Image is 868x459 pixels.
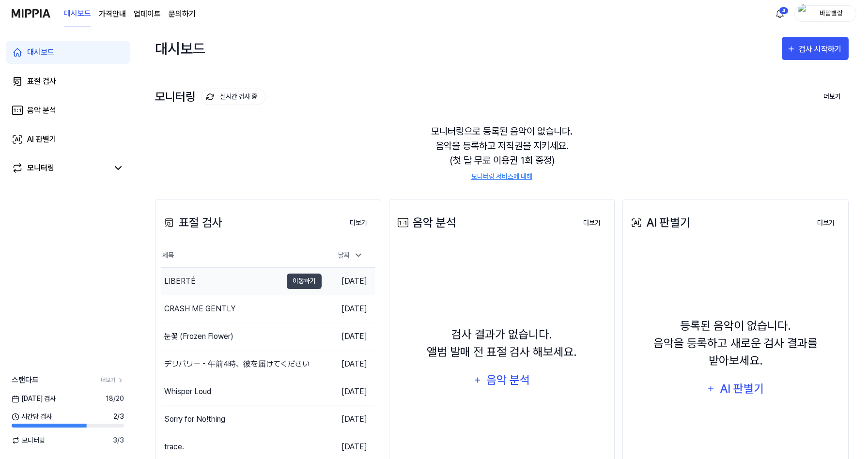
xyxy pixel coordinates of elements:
span: 스탠다드 [12,374,39,386]
a: 음악 분석 [6,99,130,122]
button: 더보기 [342,214,375,233]
button: AI 판별기 [700,377,771,400]
a: 대시보드 [64,0,91,27]
span: 모니터링 [12,435,45,445]
button: 검사 시작하기 [782,37,849,60]
th: 제목 [161,244,322,267]
td: [DATE] [322,322,375,350]
button: 더보기 [809,214,842,233]
div: 모니터링으로 등록된 음악이 없습니다. 음악을 등록하고 저작권을 지키세요. (첫 달 무료 이용권 1회 증정) [155,112,849,193]
div: 날짜 [334,247,367,263]
td: [DATE] [322,295,375,322]
a: AI 판별기 [6,128,130,151]
div: 모니터링 [155,89,265,105]
button: 더보기 [816,87,849,107]
img: profile [798,4,809,23]
a: 표절 검사 [6,70,130,93]
td: [DATE] [322,350,375,378]
span: 18 / 20 [106,394,124,404]
button: 알림4 [772,6,788,21]
div: 음악 분석 [485,371,531,389]
span: 2 / 3 [113,412,124,422]
img: monitoring Icon [206,93,215,101]
button: 음악 분석 [467,368,537,392]
div: 대시보드 [155,37,205,60]
a: 더보기 [101,376,124,384]
div: 표절 검사 [27,76,56,87]
div: AI 판별기 [27,134,56,145]
div: Sorry for No!thing [164,413,225,425]
span: 시간당 검사 [12,412,52,422]
div: 바람별랑 [812,8,850,18]
div: 음악 분석 [27,105,56,116]
button: 실시간 검사 중 [201,89,265,105]
div: デリバリー - 午前4時、彼を届けてください [164,358,310,370]
div: 음악 분석 [395,214,456,231]
div: 검사 결과가 없습니다. 앨범 발매 전 표절 검사 해보세요. [427,326,577,361]
button: profile바람별랑 [794,5,856,22]
div: AI 판별기 [629,214,690,231]
div: 대시보드 [27,46,54,58]
td: [DATE] [322,267,375,295]
a: 업데이트 [134,8,161,20]
div: LIBERTÉ [164,275,196,287]
button: 더보기 [575,214,608,233]
a: 모니터링 서비스에 대해 [471,171,532,182]
span: [DATE] 검사 [12,394,56,404]
img: 알림 [774,8,786,19]
button: 이동하기 [287,274,322,289]
div: AI 판별기 [718,380,765,398]
td: [DATE] [322,378,375,405]
a: 문의하기 [169,8,196,20]
div: 눈꽃 (Frozen Flower) [164,331,233,342]
a: 모니터링 [12,162,108,174]
div: 4 [779,7,789,15]
button: 가격안내 [99,8,126,20]
div: 등록된 음악이 없습니다. 음악을 등록하고 새로운 검사 결과를 받아보세요. [629,317,842,369]
div: 모니터링 [27,162,54,174]
a: 더보기 [342,213,375,233]
a: 대시보드 [6,41,130,64]
div: CRASH ME GENTLY [164,303,235,315]
div: trace. [164,441,184,453]
span: 3 / 3 [113,435,124,445]
div: 표절 검사 [161,214,222,231]
div: Whisper Loud [164,386,211,398]
div: 검사 시작하기 [799,43,844,56]
a: 더보기 [575,213,608,233]
td: [DATE] [322,405,375,433]
a: 더보기 [809,213,842,233]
